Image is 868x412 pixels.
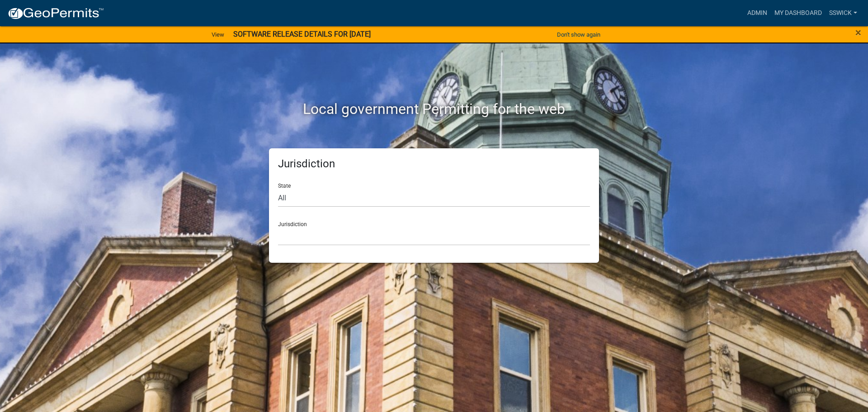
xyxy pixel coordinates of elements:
a: My Dashboard [771,5,826,22]
span: × [855,26,861,39]
h5: Jurisdiction [278,157,590,170]
strong: SOFTWARE RELEASE DETAILS FOR [DATE] [233,30,371,38]
a: Admin [744,5,771,22]
h2: Local government Permitting for the web [183,100,685,118]
a: View [208,27,228,42]
button: Don't show again [553,27,604,42]
button: Close [855,27,861,38]
a: sswick [826,5,861,22]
